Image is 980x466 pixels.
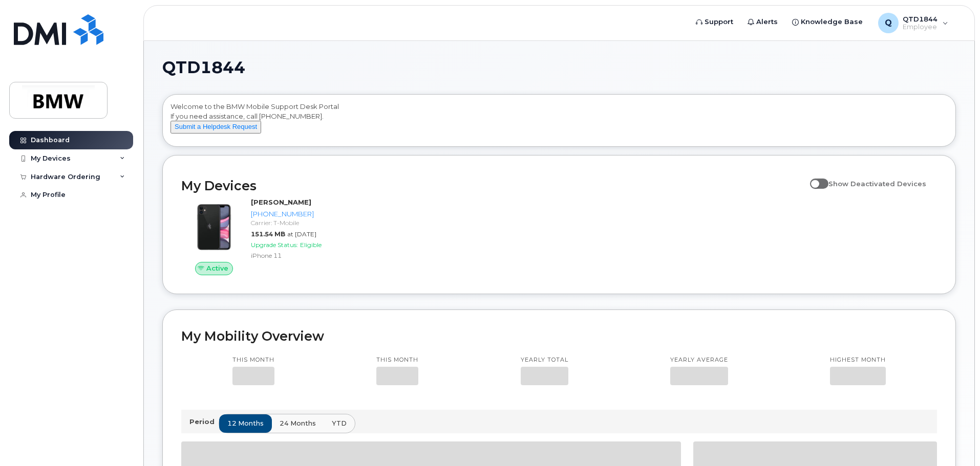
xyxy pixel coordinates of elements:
div: [PHONE_NUMBER] [251,209,357,219]
strong: [PERSON_NAME] [251,198,311,206]
input: Show Deactivated Devices [810,174,818,182]
span: at [DATE] [287,230,316,238]
p: This month [376,356,418,364]
h2: My Devices [181,178,805,193]
span: QTD1844 [162,60,245,75]
span: Upgrade Status: [251,241,298,249]
a: Active[PERSON_NAME][PHONE_NUMBER]Carrier: T-Mobile151.54 MBat [DATE]Upgrade Status:EligibleiPhone 11 [181,197,361,275]
span: 151.54 MB [251,230,285,238]
p: Highest month [830,356,886,364]
span: Eligible [300,241,322,249]
span: YTD [332,418,347,428]
div: iPhone 11 [251,251,357,260]
a: Submit a Helpdesk Request [171,122,261,130]
p: Yearly total [521,356,568,364]
h2: My Mobility Overview [181,328,937,344]
p: Yearly average [670,356,728,364]
img: iPhone_11.jpg [189,203,239,252]
p: Period [189,417,219,427]
span: Active [206,263,228,273]
div: Carrier: T-Mobile [251,218,357,227]
span: Show Deactivated Devices [828,180,926,188]
button: Submit a Helpdesk Request [171,121,261,134]
div: Welcome to the BMW Mobile Support Desk Portal If you need assistance, call [PHONE_NUMBER]. [171,102,948,143]
span: 24 months [280,418,316,428]
p: This month [232,356,274,364]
